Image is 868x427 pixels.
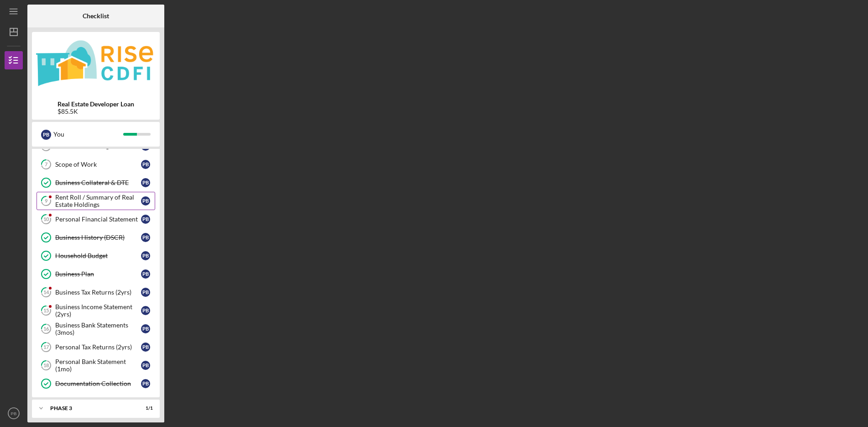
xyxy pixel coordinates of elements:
[141,251,150,260] div: P B
[11,411,17,416] text: PB
[55,216,141,223] div: Personal Financial Statement
[141,324,150,333] div: P B
[43,216,49,222] tspan: 10
[141,379,150,388] div: P B
[55,380,141,387] div: Documentation Collection
[37,192,155,210] a: 9Rent Roll / Summary of Real Estate HoldingsPB
[141,160,150,169] div: P B
[55,179,141,186] div: Business Collateral & DTE
[43,326,49,332] tspan: 16
[141,196,150,206] div: P B
[43,290,49,295] tspan: 14
[141,343,150,352] div: P B
[58,100,134,108] b: Real Estate Developer Loan
[55,358,141,373] div: Personal Bank Statement (1mo)
[5,404,23,422] button: PB
[141,306,150,315] div: P B
[55,343,141,351] div: Personal Tax Returns (2yrs)
[43,363,49,369] tspan: 18
[37,265,155,283] a: Business PlanPB
[37,320,155,338] a: 16Business Bank Statements (3mos)PB
[43,344,49,350] tspan: 17
[58,108,134,115] div: $85.5K
[32,37,160,91] img: Product logo
[55,289,141,296] div: Business Tax Returns (2yrs)
[37,228,155,247] a: Business History (DSCR)PB
[55,234,141,241] div: Business History (DSCR)
[50,406,130,411] div: Phase 3
[55,161,141,168] div: Scope of Work
[141,288,150,297] div: P B
[55,270,141,278] div: Business Plan
[141,269,150,279] div: P B
[37,301,155,320] a: 15Business Income Statement (2yrs)PB
[136,406,153,411] div: 1 / 1
[141,178,150,187] div: P B
[141,215,150,224] div: P B
[37,247,155,265] a: Household BudgetPB
[45,162,48,168] tspan: 7
[37,210,155,228] a: 10Personal Financial StatementPB
[37,174,155,192] a: Business Collateral & DTEPB
[37,374,155,393] a: Documentation CollectionPB
[45,198,48,204] tspan: 9
[55,303,141,318] div: Business Income Statement (2yrs)
[43,308,49,314] tspan: 15
[37,356,155,374] a: 18Personal Bank Statement (1mo)PB
[55,252,141,259] div: Household Budget
[55,322,141,336] div: Business Bank Statements (3mos)
[45,143,48,149] tspan: 6
[83,12,109,20] b: Checklist
[41,130,51,140] div: P B
[37,283,155,301] a: 14Business Tax Returns (2yrs)PB
[141,361,150,370] div: P B
[55,194,141,208] div: Rent Roll / Summary of Real Estate Holdings
[37,155,155,174] a: 7Scope of WorkPB
[53,127,123,142] div: You
[141,233,150,242] div: P B
[37,338,155,356] a: 17Personal Tax Returns (2yrs)PB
